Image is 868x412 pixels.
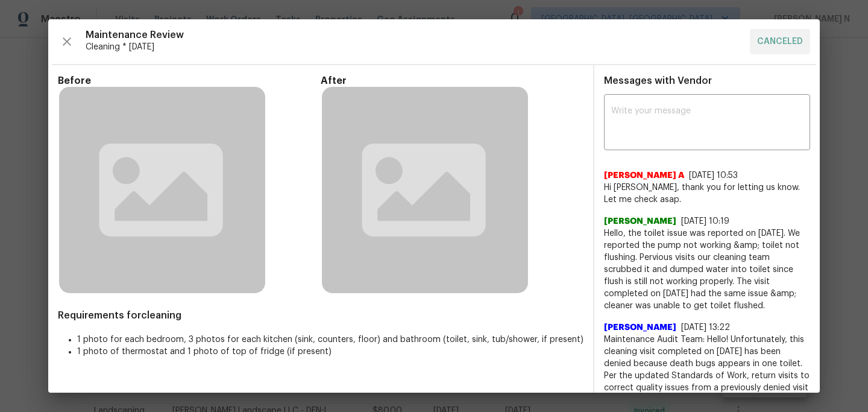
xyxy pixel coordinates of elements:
span: Messages with Vendor [604,76,712,86]
span: [PERSON_NAME] [604,322,676,334]
span: After [321,75,583,87]
li: 1 photo for each bedroom, 3 photos for each kitchen (sink, counters, floor) and bathroom (toilet,... [77,334,583,346]
span: [PERSON_NAME] A [604,170,684,182]
span: Maintenance Review [86,29,740,41]
span: [PERSON_NAME] [604,215,676,227]
span: Hi [PERSON_NAME], thank you for letting us know. Let me check asap. [604,182,810,206]
span: [DATE] 13:22 [681,323,730,332]
span: [DATE] 10:53 [689,171,738,180]
span: Requirements for cleaning [58,309,583,322]
span: Before [58,75,321,87]
span: [DATE] 10:19 [681,217,729,226]
span: Cleaning * [DATE] [86,41,740,53]
li: 1 photo of thermostat and 1 photo of top of fridge (if present) [77,346,583,358]
span: Hello, the toilet issue was reported on [DATE]. We reported the pump not working &amp; toilet not... [604,227,810,312]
